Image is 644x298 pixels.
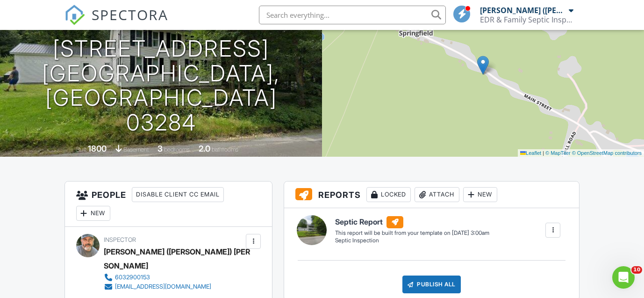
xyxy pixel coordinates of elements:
span: 10 [631,266,642,274]
div: EDR & Family Septic Inspections LLC [480,15,573,24]
div: New [463,187,497,202]
div: Locked [366,187,411,202]
div: 1800 [88,144,107,153]
input: Search everything... [259,6,446,24]
img: Marker [477,56,489,75]
span: SPECTORA [92,5,168,24]
div: This report will be built from your template on [DATE] 3:00am [335,229,489,237]
a: © OpenStreetMap contributors [572,150,642,156]
a: [EMAIL_ADDRESS][DOMAIN_NAME] [104,282,243,291]
div: [PERSON_NAME] ([PERSON_NAME]) [PERSON_NAME] [104,245,251,273]
div: Attach [415,187,459,202]
span: Inspector [104,236,136,243]
div: Septic Inspection [335,237,489,245]
h6: Septic Report [335,216,489,228]
span: bathrooms [212,146,238,153]
a: Leaflet [520,150,541,156]
div: New [76,206,110,221]
h1: [STREET_ADDRESS] [GEOGRAPHIC_DATA], [GEOGRAPHIC_DATA] 03284 [15,36,307,135]
span: | [543,150,544,156]
div: Publish All [402,276,461,293]
span: bedrooms [164,146,190,153]
div: [EMAIL_ADDRESS][DOMAIN_NAME] [115,283,211,291]
div: Disable Client CC Email [132,187,224,202]
div: 2.0 [199,144,210,153]
div: [PERSON_NAME] ([PERSON_NAME]) [PERSON_NAME] [480,6,566,15]
a: © MapTiler [545,150,571,156]
h3: People [65,182,272,227]
span: Built [76,146,86,153]
a: 6032900153 [104,273,243,282]
div: 6032900153 [115,274,150,281]
a: SPECTORA [64,13,168,32]
div: 3 [157,144,163,153]
h3: Reports [284,182,579,208]
img: The Best Home Inspection Software - Spectora [64,5,85,25]
iframe: Intercom live chat [612,266,635,289]
span: basement [123,146,149,153]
